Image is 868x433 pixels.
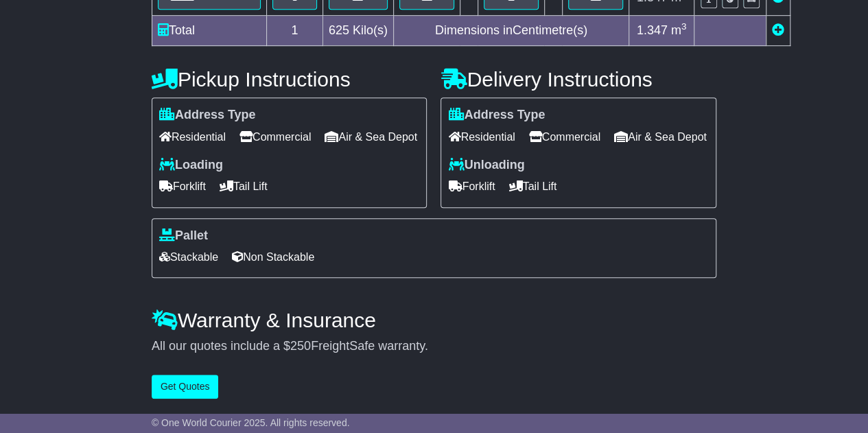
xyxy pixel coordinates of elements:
[152,309,716,331] h4: Warranty & Insurance
[681,21,687,32] sup: 3
[159,126,226,148] span: Residential
[159,229,208,244] label: Pallet
[325,126,417,148] span: Air & Sea Depot
[159,158,223,173] label: Loading
[441,68,716,91] h4: Delivery Instructions
[220,176,268,197] span: Tail Lift
[529,126,600,148] span: Commercial
[448,158,524,173] label: Unloading
[232,246,314,268] span: Non Stackable
[393,16,629,46] td: Dimensions in Centimetre(s)
[239,126,311,148] span: Commercial
[508,176,556,197] span: Tail Lift
[772,23,784,37] a: Add new item
[637,23,668,37] span: 1.347
[159,176,206,197] span: Forklift
[152,375,219,399] button: Get Quotes
[448,126,515,148] span: Residential
[152,68,427,91] h4: Pickup Instructions
[322,16,393,46] td: Kilo(s)
[152,339,716,354] div: All our quotes include a $ FreightSafe warranty.
[266,16,322,46] td: 1
[448,108,545,123] label: Address Type
[448,176,495,197] span: Forklift
[159,246,218,268] span: Stackable
[152,16,266,46] td: Total
[290,339,311,353] span: 250
[614,126,707,148] span: Air & Sea Depot
[159,108,256,123] label: Address Type
[329,23,349,37] span: 625
[671,23,687,37] span: m
[152,417,350,428] span: © One World Courier 2025. All rights reserved.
